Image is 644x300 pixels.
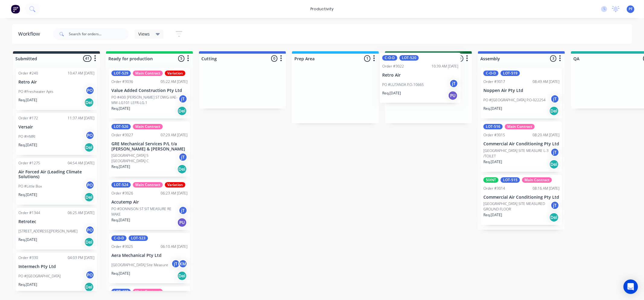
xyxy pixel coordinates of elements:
[138,31,150,37] span: Views
[623,279,638,294] div: Open Intercom Messenger
[69,28,129,40] input: Search for orders...
[307,5,337,14] div: productivity
[629,6,633,12] span: PF
[18,30,43,38] div: Workflow
[11,5,20,14] img: Factory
